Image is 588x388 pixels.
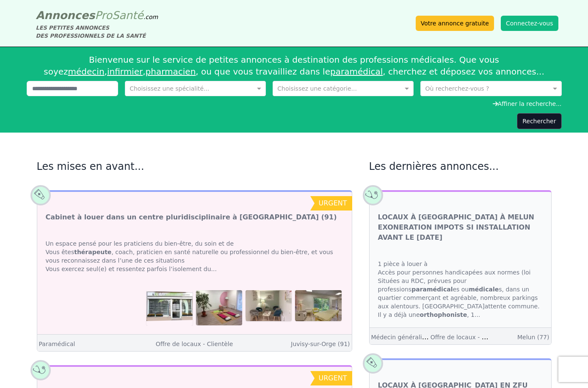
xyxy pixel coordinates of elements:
[37,160,352,173] h2: Les mises en avant...
[420,311,467,318] strong: orthophoniste
[27,50,562,81] div: Bienvenue sur le service de petites annonces à destination des professions médicales. Que vous so...
[371,333,431,341] a: Médecin généraliste
[146,290,193,325] img: Cabinet à louer dans un centre pluridisciplinaire à Juvisy-sur-Orge (91)
[112,9,144,22] span: Santé
[318,199,347,207] span: urgent
[36,9,158,22] a: AnnoncesProSanté.com
[246,290,292,321] img: Cabinet à louer dans un centre pluridisciplinaire à Juvisy-sur-Orge (91)
[318,374,347,382] span: urgent
[416,16,494,31] a: Votre annonce gratuite
[95,9,112,22] span: Pro
[501,16,558,31] button: Connectez-vous
[411,286,453,293] strong: paramédical
[330,67,383,77] a: paramédical
[27,100,562,108] div: Affiner la recherche...
[39,341,75,347] a: Paramédical
[156,341,233,347] a: Offre de locaux - Clientèle
[74,249,111,255] strong: thérapeute
[517,113,561,129] button: Rechercher
[370,251,551,327] div: 1 pièce à louer à Accès pour personnes handicapées aux normes (loi Situées au RDC, prévues pour p...
[68,67,105,77] a: médecin
[291,341,350,347] a: Juvisy-sur-Orge (91)
[378,212,543,243] a: LOCAUX À [GEOGRAPHIC_DATA] À MELUN EXONERATION IMPOTS SI INSTALLATION AVANT LE [DATE]
[196,290,242,325] img: Cabinet à louer dans un centre pluridisciplinaire à Juvisy-sur-Orge (91)
[469,286,499,293] strong: médicale
[431,333,508,341] a: Offre de locaux - Clientèle
[517,334,549,341] a: Melun (77)
[37,231,352,282] div: Un espace pensé pour les praticiens du bien-être, du soin et de Vous êtes , coach, praticien en s...
[107,67,143,77] a: infirmier
[144,14,158,20] span: .com
[36,9,95,22] span: Annonces
[295,290,341,321] img: Cabinet à louer dans un centre pluridisciplinaire à Juvisy-sur-Orge (91)
[36,24,158,40] div: LES PETITES ANNONCES DES PROFESSIONNELS DE LA SANTÉ
[146,67,196,77] a: pharmacien
[46,212,337,222] a: Cabinet à louer dans un centre pluridisciplinaire à [GEOGRAPHIC_DATA] (91)
[369,160,552,173] h2: Les dernières annonces...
